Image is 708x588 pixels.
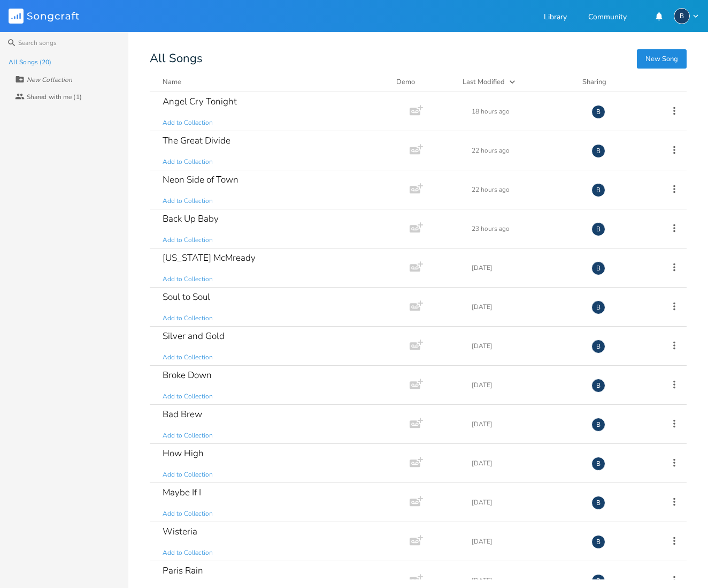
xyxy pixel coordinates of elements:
[163,97,237,106] div: Angel Cry Tonight
[163,214,219,223] div: Back Up Baby
[163,548,213,557] span: Add to Collection
[674,8,690,24] div: boywells
[472,265,579,271] div: [DATE]
[582,77,647,87] div: Sharing
[591,496,605,510] div: boywells
[591,300,605,314] div: boywells
[591,261,605,275] div: boywells
[463,77,570,87] button: Last Modified
[591,222,605,236] div: boywells
[163,410,202,419] div: Bad Brew
[163,136,230,145] div: The Great Divide
[9,59,51,65] div: All Songs (20)
[591,105,605,119] div: boywells
[163,470,213,479] span: Add to Collection
[637,49,687,69] button: New Song
[163,353,213,362] span: Add to Collection
[472,382,579,388] div: [DATE]
[472,147,579,154] div: 22 hours ago
[472,538,579,545] div: [DATE]
[163,236,213,245] span: Add to Collection
[163,175,238,184] div: Neon Side of Town
[163,157,213,167] span: Add to Collection
[472,343,579,349] div: [DATE]
[163,118,213,127] span: Add to Collection
[591,144,605,158] div: boywells
[163,275,213,284] span: Add to Collection
[591,457,605,471] div: boywells
[544,13,567,22] a: Library
[163,509,213,518] span: Add to Collection
[163,331,225,341] div: Silver and Gold
[163,392,213,401] span: Add to Collection
[163,77,181,87] div: Name
[27,77,72,83] div: New Collection
[591,535,605,549] div: boywells
[472,460,579,466] div: [DATE]
[674,8,699,24] button: B
[472,108,579,115] div: 18 hours ago
[591,379,605,393] div: boywells
[163,314,213,323] span: Add to Collection
[472,421,579,427] div: [DATE]
[591,340,605,353] div: boywells
[472,577,579,584] div: [DATE]
[588,13,627,22] a: Community
[163,527,197,536] div: Wisteria
[27,94,82,100] div: Shared with me (1)
[472,186,579,193] div: 22 hours ago
[396,77,450,87] div: Demo
[472,304,579,310] div: [DATE]
[163,431,213,440] span: Add to Collection
[472,499,579,506] div: [DATE]
[163,77,383,87] button: Name
[591,574,605,588] div: boywells
[463,77,505,87] div: Last Modified
[163,566,203,575] div: Paris Rain
[472,225,579,232] div: 23 hours ago
[163,371,212,380] div: Broke Down
[150,54,687,64] div: All Songs
[163,197,213,206] span: Add to Collection
[163,253,256,262] div: [US_STATE] McMready
[163,449,204,458] div: How High
[591,418,605,432] div: boywells
[163,488,201,497] div: Maybe If I
[591,183,605,197] div: boywells
[163,292,210,301] div: Soul to Soul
